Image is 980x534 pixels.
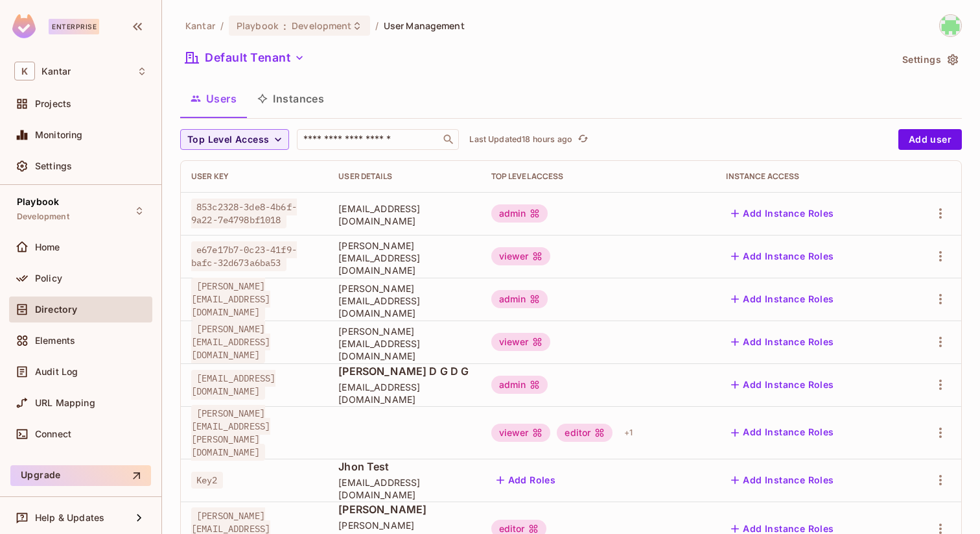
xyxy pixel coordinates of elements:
[237,19,278,32] span: Playbook
[726,171,892,182] div: Instance Access
[575,132,590,147] button: refresh
[940,15,961,36] img: ritik.gariya@kantar.com
[191,370,275,400] span: [EMAIL_ADDRESS][DOMAIN_NAME]
[469,134,572,145] p: Last Updated 18 hours ago
[35,304,77,315] span: Directory
[726,246,839,267] button: Add Instance Roles
[338,459,470,474] span: Jhon Test
[14,62,35,80] span: K
[185,19,215,32] span: the active workspace
[191,241,297,271] span: e67e17b7-0c23-41f9-bafc-32d673a6ba53
[726,332,839,352] button: Add Instance Roles
[35,335,75,346] span: Elements
[619,422,638,443] div: + 1
[726,374,839,395] button: Add Instance Roles
[220,19,224,32] li: /
[35,429,71,439] span: Connect
[491,424,551,442] div: viewer
[10,465,151,486] button: Upgrade
[338,239,470,276] span: [PERSON_NAME][EMAIL_ADDRESS][DOMAIN_NAME]
[292,19,351,32] span: Development
[491,333,551,351] div: viewer
[338,171,470,182] div: User Details
[283,21,287,31] span: :
[577,133,589,146] span: refresh
[35,242,60,252] span: Home
[180,82,247,115] button: Users
[726,470,839,491] button: Add Instance Roles
[491,376,548,394] div: admin
[338,476,470,501] span: [EMAIL_ADDRESS][DOMAIN_NAME]
[35,161,72,171] span: Settings
[726,203,839,224] button: Add Instance Roles
[491,204,548,223] div: admin
[191,278,270,321] span: [PERSON_NAME][EMAIL_ADDRESS][DOMAIN_NAME]
[41,66,71,77] span: Workspace: Kantar
[491,290,548,308] div: admin
[180,47,310,68] button: Default Tenant
[191,171,318,182] div: User Key
[191,472,223,489] span: Key2
[247,82,334,115] button: Instances
[338,381,470,406] span: [EMAIL_ADDRESS][DOMAIN_NAME]
[35,99,71,109] span: Projects
[491,247,551,265] div: viewer
[17,212,69,222] span: Development
[35,130,83,140] span: Monitoring
[191,321,270,363] span: [PERSON_NAME][EMAIL_ADDRESS][DOMAIN_NAME]
[35,273,62,284] span: Policy
[726,422,839,443] button: Add Instance Roles
[338,282,470,319] span: [PERSON_NAME][EMAIL_ADDRESS][DOMAIN_NAME]
[35,367,78,377] span: Audit Log
[491,171,706,182] div: Top Level Access
[338,202,470,227] span: [EMAIL_ADDRESS][DOMAIN_NAME]
[17,197,59,207] span: Playbook
[726,289,839,309] button: Add Instance Roles
[338,325,470,362] span: [PERSON_NAME][EMAIL_ADDRESS][DOMAIN_NAME]
[35,513,104,523] span: Help & Updates
[491,470,561,491] button: Add Roles
[12,14,36,38] img: SReyMgAAAABJRU5ErkJggg==
[572,132,590,147] span: Click to refresh data
[49,19,99,34] div: Enterprise
[191,405,270,461] span: [PERSON_NAME][EMAIL_ADDRESS][PERSON_NAME][DOMAIN_NAME]
[338,364,470,378] span: [PERSON_NAME] D G D G
[187,132,269,148] span: Top Level Access
[557,424,612,442] div: editor
[338,502,470,516] span: [PERSON_NAME]
[384,19,465,32] span: User Management
[35,398,95,408] span: URL Mapping
[191,199,297,228] span: 853c2328-3de8-4b6f-9a22-7e4798bf1018
[375,19,379,32] li: /
[897,49,962,70] button: Settings
[180,129,289,150] button: Top Level Access
[898,129,962,150] button: Add user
